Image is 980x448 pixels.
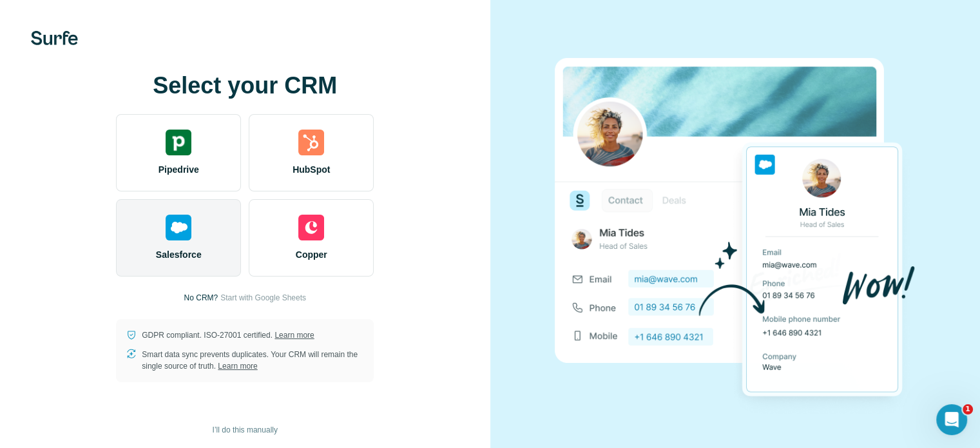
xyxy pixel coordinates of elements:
[296,248,327,261] span: Copper
[220,292,306,304] button: Start with Google Sheets
[166,130,191,155] img: pipedrive's logo
[274,331,314,340] a: Learn more
[159,163,199,176] span: Pipedrive
[555,36,916,419] img: SALESFORCE image
[213,424,278,436] span: I’ll do this manually
[142,349,363,372] p: Smart data sync prevents duplicates. Your CRM will remain the single source of truth.
[293,163,330,176] span: HubSpot
[298,215,324,240] img: copper's logo
[963,404,973,414] span: 1
[298,130,324,155] img: hubspot's logo
[204,420,287,440] button: I’ll do this manually
[116,73,374,99] h1: Select your CRM
[142,329,314,341] p: GDPR compliant. ISO-27001 certified.
[166,215,191,240] img: salesforce's logo
[218,362,257,371] a: Learn more
[936,404,967,435] iframe: Intercom live chat
[31,31,78,45] img: Surfe's logo
[184,292,218,304] p: No CRM?
[156,248,202,261] span: Salesforce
